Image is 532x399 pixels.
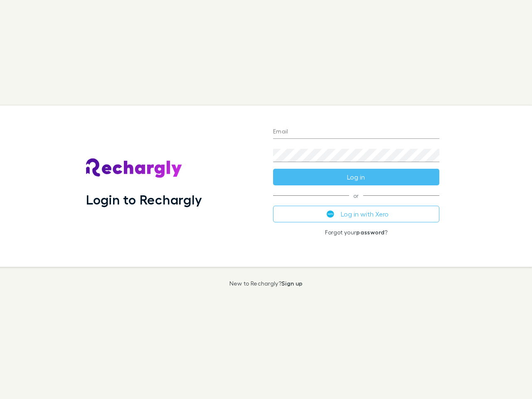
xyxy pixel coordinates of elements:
p: New to Rechargly? [229,280,303,287]
img: Xero's logo [327,210,334,218]
button: Log in with Xero [273,206,439,222]
a: Sign up [281,280,303,287]
h1: Login to Rechargly [86,192,202,207]
p: Forgot your ? [273,229,439,236]
a: password [356,229,384,236]
button: Log in [273,169,439,185]
img: Rechargly's Logo [86,158,182,178]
